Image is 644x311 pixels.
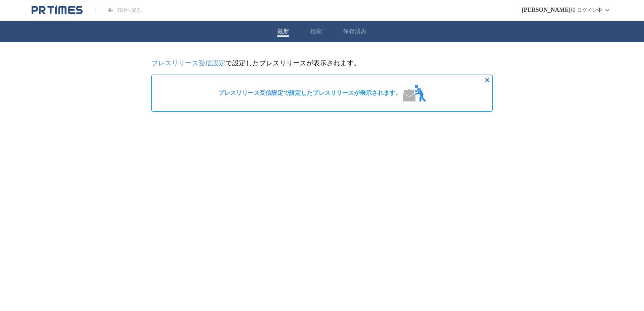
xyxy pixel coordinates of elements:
button: 非表示にする [482,75,492,85]
span: [PERSON_NAME] [522,7,571,13]
button: 最新 [277,28,289,35]
a: プレスリリース受信設定 [151,59,225,67]
span: で設定したプレスリリースが表示されます。 [218,89,401,97]
a: プレスリリース受信設定 [218,90,283,96]
button: 検索 [310,28,322,35]
a: PR TIMESのトップページはこちら [95,7,141,14]
button: 保存済み [343,28,367,35]
p: で設定したプレスリリースが表示されます。 [151,59,493,68]
a: PR TIMESのトップページはこちら [32,5,83,15]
